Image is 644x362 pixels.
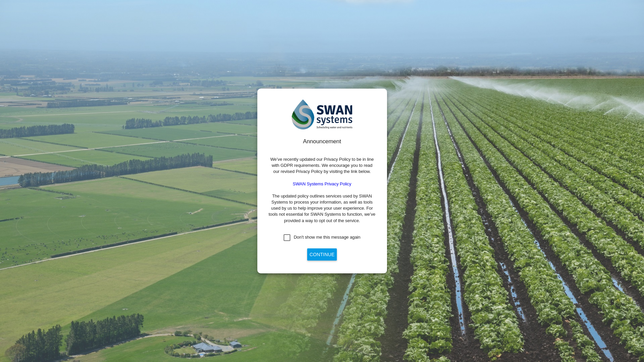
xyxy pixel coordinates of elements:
[270,157,374,174] span: We’ve recently updated our Privacy Policy to be in line with GDPR requirements. We encourage you ...
[292,99,352,129] img: SWAN-Landscape-Logo-Colour.png
[284,234,360,241] md-checkbox: Don't show me this message again
[294,234,360,240] div: Don't show me this message again
[268,138,376,146] div: Announcement
[307,248,337,261] button: Continue
[269,193,376,223] span: The updated policy outlines services used by SWAN Systems to process your information, as well as...
[293,181,351,186] a: SWAN Systems Privacy Policy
